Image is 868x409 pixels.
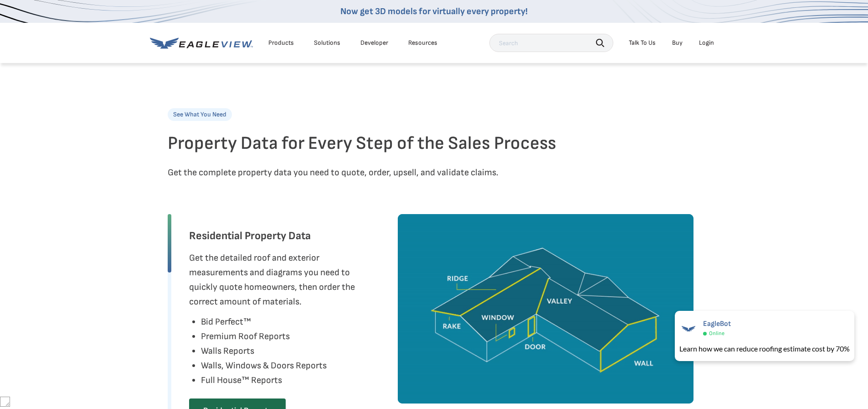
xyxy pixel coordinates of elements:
span: Online [709,330,724,337]
div: Login [699,39,714,47]
h2: Property Data for Every Step of the Sales Process [168,132,701,154]
li: Premium Roof Reports [201,329,327,344]
p: Get the complete property data you need to quote, order, upsell, and validate claims. [168,165,701,180]
li: Full House™ Reports [201,373,327,388]
li: Walls Reports [201,344,327,358]
div: Products [268,39,294,47]
span: EagleBot [703,320,731,328]
a: Now get 3D models for virtually every property! [340,6,528,17]
a: Developer [360,39,388,47]
h3: Residential Property Data [189,229,311,243]
li: Bid Perfect™ [201,315,327,329]
input: Search [489,34,613,52]
p: See What You Need [168,108,232,121]
p: Get the detailed roof and exterior measurements and diagrams you need to quickly quote homeowners... [189,251,376,309]
div: Resources [408,39,437,47]
div: Learn how we can reduce roofing estimate cost by 70% [679,343,850,354]
img: EagleBot [679,320,698,338]
a: Buy [672,39,683,47]
div: Solutions [314,39,340,47]
li: Walls, Windows & Doors Reports [201,358,327,373]
div: Talk To Us [629,39,656,47]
